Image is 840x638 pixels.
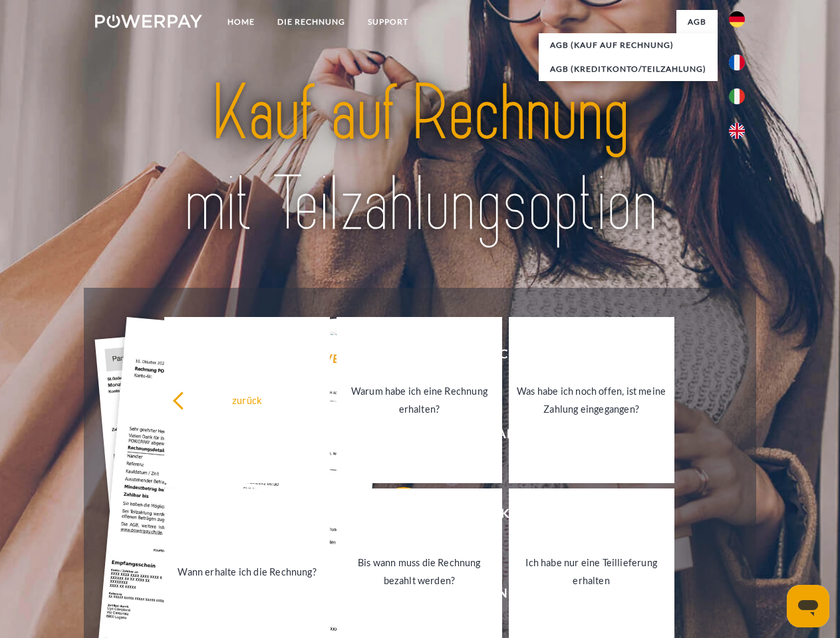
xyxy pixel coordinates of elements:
a: DIE RECHNUNG [266,10,356,34]
div: zurück [172,391,322,409]
img: it [729,88,745,104]
a: Home [216,10,266,34]
img: fr [729,54,745,70]
img: en [729,123,745,139]
a: Was habe ich noch offen, ist meine Zahlung eingegangen? [509,317,674,483]
a: AGB (Kreditkonto/Teilzahlung) [539,57,718,81]
a: AGB (Kauf auf Rechnung) [539,33,718,57]
a: agb [676,10,718,34]
a: SUPPORT [356,10,420,34]
div: Wann erhalte ich die Rechnung? [172,562,322,580]
img: title-powerpay_de.svg [127,64,713,255]
div: Was habe ich noch offen, ist meine Zahlung eingegangen? [517,382,666,418]
div: Bis wann muss die Rechnung bezahlt werden? [345,554,494,589]
div: Warum habe ich eine Rechnung erhalten? [345,382,494,418]
div: Ich habe nur eine Teillieferung erhalten [517,554,666,589]
img: de [729,11,745,27]
img: logo-powerpay-white.svg [95,15,202,28]
iframe: Schaltfläche zum Öffnen des Messaging-Fensters [787,585,829,627]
